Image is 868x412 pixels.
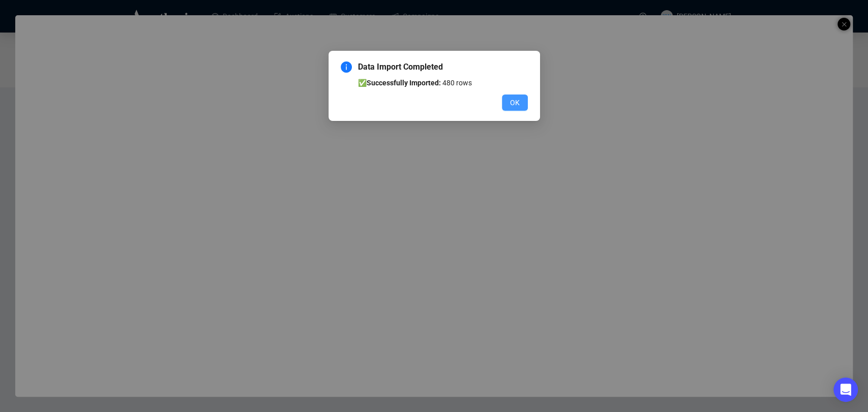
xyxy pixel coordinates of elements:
span: OK [510,97,520,108]
span: info-circle [341,61,352,73]
div: Open Intercom Messenger [833,377,858,402]
button: OK [502,94,528,111]
span: Data Import Completed [358,61,528,73]
b: Successfully Imported: [367,79,441,87]
li: ✅ 480 rows [358,77,528,88]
